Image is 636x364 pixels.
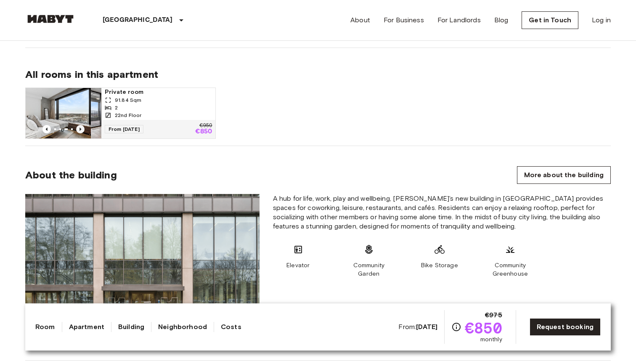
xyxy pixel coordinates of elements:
a: For Landlords [437,15,481,25]
a: About [350,15,370,25]
a: For Business [384,15,424,25]
a: Costs [221,322,241,332]
a: Request booking [530,318,601,336]
p: [GEOGRAPHIC_DATA] [103,15,173,25]
span: €850 [465,320,502,335]
a: Blog [494,15,509,25]
button: Previous image [42,125,51,133]
img: Marketing picture of unit BE-23-003-090-001 [15,88,91,138]
a: Apartment [69,322,104,332]
a: More about the building [517,166,611,184]
span: €975 [485,310,502,320]
img: Placeholder image [25,194,260,350]
span: Bike Storage [421,261,458,270]
a: Previous imagePrevious imagePrivate room91.84 Sqm222nd FloorFrom [DATE]€950€850 [25,88,216,139]
p: €950 [199,123,212,128]
a: Get in Touch [522,11,578,29]
span: Community Greenhouse [485,261,535,278]
span: About the building [25,169,117,181]
span: 91.84 Sqm [115,96,141,104]
span: Private room [105,88,212,96]
a: Log in [592,15,611,25]
button: Previous image [76,125,85,133]
b: [DATE] [416,323,437,331]
span: A hub for life, work, play and wellbeing, [PERSON_NAME]’s new building in [GEOGRAPHIC_DATA] provi... [273,194,611,231]
a: Building [118,322,144,332]
span: From [DATE] [105,125,143,133]
span: From: [398,322,437,332]
img: Habyt [25,15,76,23]
img: Marketing picture of unit BE-23-003-090-001 [91,88,167,138]
svg: Check cost overview for full price breakdown. Please note that discounts apply to new joiners onl... [451,322,461,332]
a: Neighborhood [158,322,207,332]
span: monthly [480,335,502,344]
span: 22nd Floor [115,112,142,119]
span: Elevator [286,261,310,270]
p: €850 [195,128,212,135]
a: Room [35,322,55,332]
span: 2 [115,104,118,112]
span: Community Garden [344,261,394,278]
span: All rooms in this apartment [25,68,611,81]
